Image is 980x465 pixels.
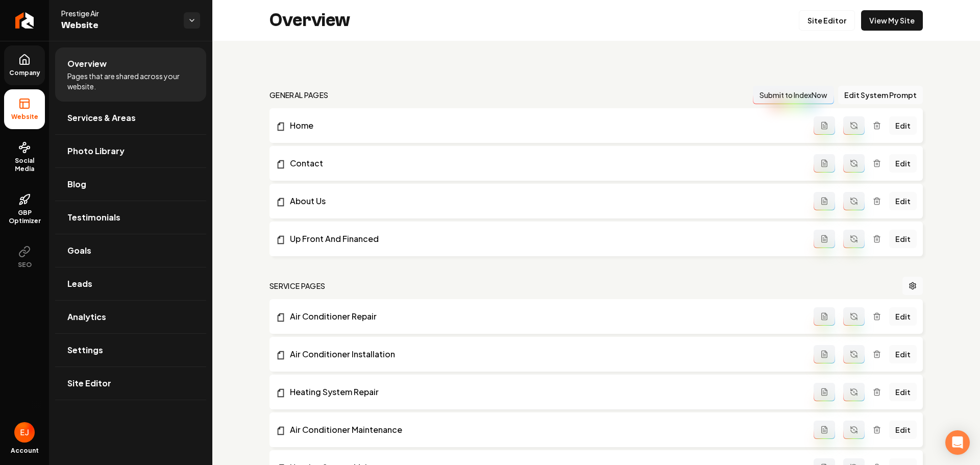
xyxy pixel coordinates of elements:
a: Site Editor [799,10,855,31]
button: Add admin page prompt [814,116,835,135]
span: Overview [67,58,107,70]
div: Open Intercom Messenger [945,430,970,455]
a: Photo Library [55,135,206,167]
span: Settings [67,344,103,356]
a: Leads [55,267,206,300]
button: Add admin page prompt [814,345,835,363]
a: Analytics [55,301,206,333]
span: Company [5,69,44,77]
a: About Us [276,195,814,207]
a: Edit [889,154,917,173]
button: Add admin page prompt [814,307,835,326]
span: Photo Library [67,145,125,157]
span: Website [61,18,176,33]
h2: Overview [269,10,350,31]
span: Services & Areas [67,112,136,124]
button: Open user button [14,422,35,443]
span: Blog [67,178,86,190]
span: Site Editor [67,377,111,389]
a: Services & Areas [55,102,206,134]
span: Website [7,113,42,121]
a: Blog [55,168,206,201]
a: Edit [889,421,917,439]
a: Edit [889,230,917,248]
button: Edit System Prompt [838,86,923,104]
button: Add admin page prompt [814,154,835,173]
button: Add admin page prompt [814,192,835,210]
a: Heating System Repair [276,386,814,398]
a: Edit [889,192,917,210]
a: Contact [276,157,814,169]
span: Goals [67,244,91,257]
span: Pages that are shared across your website. [67,71,194,91]
button: Add admin page prompt [814,383,835,401]
button: SEO [4,237,45,277]
span: Prestige Air [61,8,176,18]
a: Air Conditioner Installation [276,348,814,360]
a: Edit [889,383,917,401]
a: Air Conditioner Repair [276,310,814,323]
a: Goals [55,234,206,267]
span: SEO [14,261,36,269]
span: Account [11,447,39,455]
a: Testimonials [55,201,206,234]
a: Home [276,119,814,132]
button: Submit to IndexNow [753,86,834,104]
a: Up Front And Financed [276,233,814,245]
span: Leads [67,278,92,290]
h2: general pages [269,90,329,100]
a: Social Media [4,133,45,181]
a: GBP Optimizer [4,185,45,233]
img: Eduard Joers [14,422,35,443]
a: Settings [55,334,206,366]
a: Site Editor [55,367,206,400]
span: Social Media [4,157,45,173]
a: Edit [889,116,917,135]
img: Rebolt Logo [15,12,34,29]
a: Company [4,45,45,85]
button: Add admin page prompt [814,230,835,248]
span: GBP Optimizer [4,209,45,225]
span: Testimonials [67,211,120,224]
a: Edit [889,307,917,326]
a: Edit [889,345,917,363]
a: View My Site [861,10,923,31]
a: Air Conditioner Maintenance [276,424,814,436]
span: Analytics [67,311,106,323]
h2: Service Pages [269,281,326,291]
button: Add admin page prompt [814,421,835,439]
